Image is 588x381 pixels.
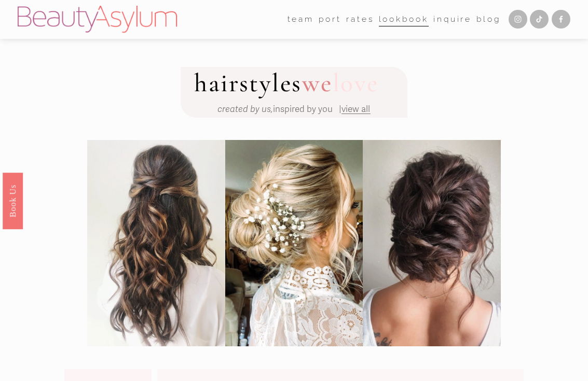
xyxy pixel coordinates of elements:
[18,6,177,33] img: Beauty Asylum | Bridal Hair &amp; Makeup Charlotte &amp; Atlanta
[333,67,379,98] span: love
[319,11,341,27] a: port
[194,70,379,96] h2: hairstyles
[288,12,314,26] span: team
[530,10,549,29] a: TikTok
[509,10,527,29] a: Instagram
[341,104,370,115] a: view all
[225,140,363,346] img: charlotte-hairstylist.jpeg
[302,67,333,98] span: we
[217,104,273,115] em: created by us,
[379,11,429,27] a: Lookbook
[87,140,225,346] img: Atlanta-wedding-hair.jpg
[552,10,570,29] a: Facebook
[363,140,518,346] img: Charleston-wedding-hair.jpg
[346,11,374,27] a: Rates
[433,11,472,27] a: Inquire
[217,104,341,115] span: inspired by you |
[288,11,314,27] a: folder dropdown
[3,172,23,229] a: Book Us
[476,11,501,27] a: Blog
